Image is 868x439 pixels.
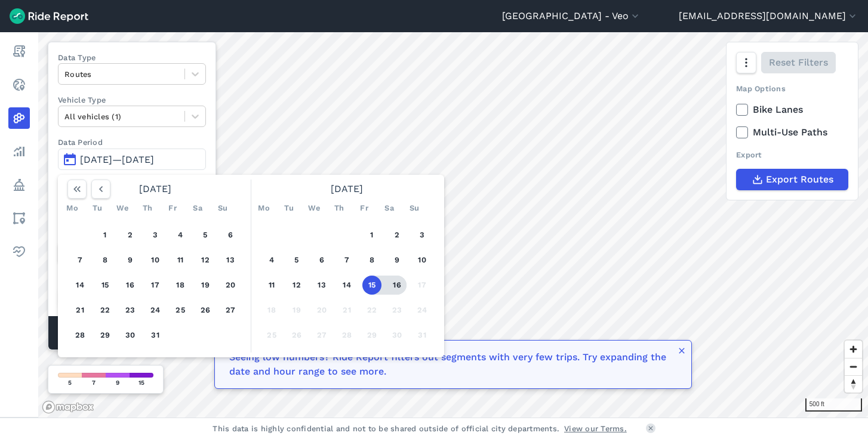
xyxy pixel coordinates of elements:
[138,199,157,218] div: Th
[679,9,858,23] button: [EMAIL_ADDRESS][DOMAIN_NAME]
[96,276,115,295] button: 15
[362,276,381,295] button: 15
[380,199,399,218] div: Sa
[413,251,432,270] button: 10
[121,276,140,295] button: 16
[262,326,281,345] button: 25
[96,225,115,245] button: 1
[221,251,240,270] button: 13
[736,103,848,117] label: Bike Lanes
[845,375,862,392] button: Reset bearing to north
[38,32,868,418] canvas: Map
[769,55,828,70] span: Reset Filters
[196,301,215,320] button: 26
[58,52,206,63] label: Data Type
[337,301,356,320] button: 21
[70,301,90,320] button: 21
[736,125,848,140] label: Multi-Use Paths
[761,52,836,73] button: Reset Filters
[58,149,206,170] button: [DATE]—[DATE]
[63,180,248,199] div: [DATE]
[121,301,140,320] button: 23
[163,199,182,218] div: Fr
[387,251,407,270] button: 9
[171,276,190,295] button: 18
[330,199,349,218] div: Th
[312,301,331,320] button: 20
[58,137,206,148] label: Data Period
[8,208,30,229] a: Areas
[213,199,232,218] div: Su
[362,326,381,345] button: 29
[48,316,216,350] div: Matched Trips
[287,276,306,295] button: 12
[196,251,215,270] button: 12
[196,276,215,295] button: 19
[262,276,281,295] button: 11
[8,41,30,62] a: Report
[564,423,627,434] a: View our Terms.
[766,172,833,187] span: Export Routes
[10,8,88,24] img: Ride Report
[502,9,641,23] button: [GEOGRAPHIC_DATA] - Veo
[387,276,407,295] button: 16
[188,199,207,218] div: Sa
[413,276,432,295] button: 17
[254,199,273,218] div: Mo
[96,301,115,320] button: 22
[221,225,240,245] button: 6
[304,199,324,218] div: We
[8,141,30,162] a: Analyze
[337,251,356,270] button: 7
[362,225,381,245] button: 1
[387,225,407,245] button: 2
[287,301,306,320] button: 19
[8,174,30,196] a: Policy
[413,225,432,245] button: 3
[121,326,140,345] button: 30
[221,276,240,295] button: 20
[413,301,432,320] button: 24
[845,341,862,358] button: Zoom in
[736,149,848,160] div: Export
[70,326,90,345] button: 28
[70,251,90,270] button: 7
[80,154,154,165] span: [DATE]—[DATE]
[8,241,30,262] a: Health
[312,276,331,295] button: 13
[221,301,240,320] button: 27
[171,251,190,270] button: 11
[146,276,165,295] button: 17
[312,326,331,345] button: 27
[736,83,848,94] div: Map Options
[146,251,165,270] button: 10
[58,94,206,106] label: Vehicle Type
[362,251,381,270] button: 8
[8,74,30,95] a: Realtime
[96,326,115,345] button: 29
[387,301,407,320] button: 23
[736,169,848,190] button: Export Routes
[287,251,306,270] button: 5
[42,400,94,414] a: Mapbox logo
[845,358,862,375] button: Zoom out
[88,199,107,218] div: Tu
[287,326,306,345] button: 26
[262,251,281,270] button: 4
[196,225,215,245] button: 5
[413,326,432,345] button: 31
[70,276,90,295] button: 14
[805,398,862,412] div: 500 ft
[312,251,331,270] button: 6
[262,301,281,320] button: 18
[121,251,140,270] button: 9
[254,180,439,199] div: [DATE]
[96,251,115,270] button: 8
[8,107,30,129] a: Heatmaps
[337,276,356,295] button: 14
[146,301,165,320] button: 24
[171,301,190,320] button: 25
[362,301,381,320] button: 22
[146,225,165,245] button: 3
[337,326,356,345] button: 28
